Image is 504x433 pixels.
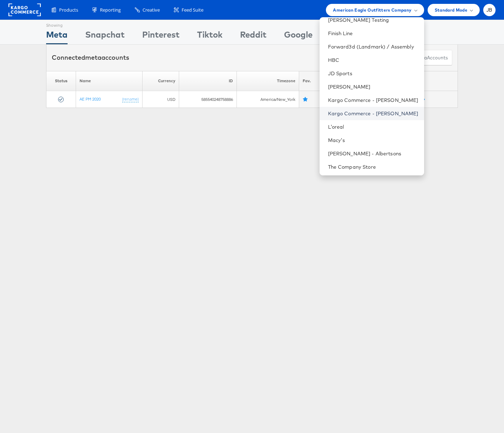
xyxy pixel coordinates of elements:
[46,20,68,28] div: Showing
[143,91,179,108] td: USD
[143,7,160,13] span: Creative
[80,96,101,102] a: AE PM 2020
[328,163,418,170] a: The Company Store
[328,30,418,37] a: Finish Line
[240,28,266,44] div: Reddit
[328,83,418,90] a: [PERSON_NAME]
[179,71,237,91] th: ID
[486,8,492,12] span: JB
[142,28,179,44] div: Pinterest
[59,7,78,13] span: Products
[85,53,101,62] span: meta
[328,150,418,157] a: [PERSON_NAME] - Albertsons
[328,110,418,117] a: Kargo Commerce - [PERSON_NAME]
[237,91,299,108] td: America/New_York
[328,57,418,64] a: HBC
[197,28,222,44] div: Tiktok
[328,43,418,50] a: Forward3d (Landmark) / Assembly
[333,6,411,14] span: American Eagle Outfitters Company
[328,97,418,104] a: Kargo Commerce - [PERSON_NAME]
[237,71,299,91] th: Timezone
[76,71,143,91] th: Name
[328,137,418,144] a: Macy's
[328,123,418,130] a: L'oreal
[284,28,313,44] div: Google
[435,6,467,14] span: Standard Mode
[85,28,125,44] div: Snapchat
[182,7,203,13] span: Feed Suite
[328,17,418,24] a: [PERSON_NAME] Testing
[143,71,179,91] th: Currency
[328,70,418,77] a: JD Sports
[179,91,237,108] td: 585540248758886
[46,71,76,91] th: Status
[100,7,121,13] span: Reporting
[52,53,129,62] div: Connected accounts
[122,96,139,102] a: (rename)
[46,28,68,44] div: Meta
